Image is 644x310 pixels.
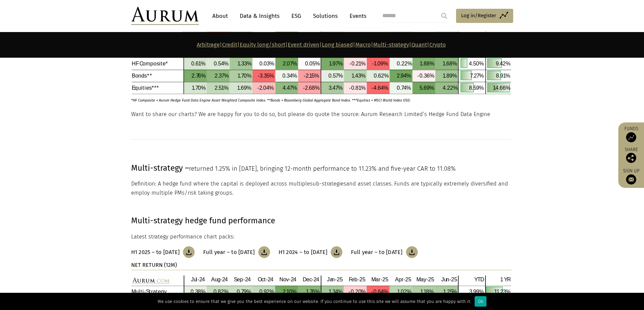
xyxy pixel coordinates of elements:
[346,10,366,22] a: Events
[197,41,220,48] a: Arbitrage
[131,262,177,268] strong: NET RETURN (12M)
[279,246,343,258] a: H1 2024 – to [DATE]
[131,246,195,258] a: H1 2025 – to [DATE]
[406,246,418,258] img: Download Article
[131,179,511,197] p: Definition: A hedge fund where the capital is deployed across multiple and asset classes. Funds a...
[197,41,446,48] strong: | | | | | | | |
[429,41,446,48] a: Crypto
[131,110,511,119] p: Want to share our charts? We are happy for you to do so, but please do quote the source: Aurum Re...
[189,165,456,172] span: returned 1.25% in [DATE], bringing 12-month performance to 11.23% and five-year CAR to 11.08%
[236,10,283,22] a: Data & Insights
[131,7,199,25] img: Aurum
[310,180,346,187] span: sub-strategies
[355,41,371,48] a: Macro
[622,147,641,163] div: Share
[222,41,237,48] a: Credit
[131,232,511,241] p: Latest strategy performance chart packs:
[475,296,486,307] div: Ok
[322,41,353,48] a: Long biased
[288,10,305,22] a: ESG
[622,168,641,185] a: Sign up
[437,9,451,23] input: Submit
[310,10,341,22] a: Solutions
[131,94,493,103] p: *HF Composite = Aurum Hedge Fund Data Engine Asset Weighted Composite Index. **Bonds = Bloomberg ...
[411,41,427,48] a: Quant
[456,9,513,23] a: Log in/Register
[331,246,342,258] img: Download Article
[626,132,636,142] img: Access Funds
[203,249,255,256] h3: Full year – to [DATE]
[622,126,641,142] a: Funds
[203,246,270,258] a: Full year – to [DATE]
[279,249,328,256] h3: H1 2024 – to [DATE]
[131,216,275,225] strong: Multi-strategy hedge fund performance
[240,41,285,48] a: Equity long/short
[131,163,189,173] span: Multi-strategy –
[461,11,496,20] span: Log in/Register
[626,153,636,163] img: Share this post
[183,246,195,258] img: Download Article
[373,41,409,48] a: Multi-strategy
[626,174,636,185] img: Sign up to our newsletter
[258,246,270,258] img: Download Article
[131,249,180,256] h3: H1 2025 – to [DATE]
[351,249,402,256] h3: Full year – to [DATE]
[351,246,418,258] a: Full year – to [DATE]
[209,10,231,22] a: About
[288,41,319,48] a: Event driven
